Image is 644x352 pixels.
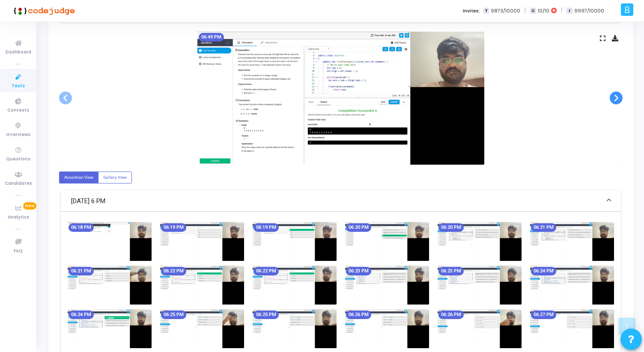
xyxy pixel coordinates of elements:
[253,311,279,319] mat-chip: 06:25 PM
[566,8,572,14] span: I
[483,8,489,14] span: T
[161,223,186,232] mat-chip: 06:19 PM
[438,223,464,232] mat-chip: 06:20 PM
[11,2,75,19] img: logo
[68,266,152,305] img: screenshot-1755780715859.jpeg
[69,267,94,275] mat-chip: 06:21 PM
[561,6,562,15] span: |
[531,267,556,275] mat-chip: 06:24 PM
[253,309,337,348] img: screenshot-1755780955839.jpeg
[525,6,526,15] span: |
[160,222,244,261] img: screenshot-1755780565864.jpeg
[345,266,429,305] img: screenshot-1755780805773.jpeg
[253,267,279,275] mat-chip: 06:22 PM
[8,214,29,221] span: Analytics
[69,223,94,232] mat-chip: 06:18 PM
[5,180,32,187] span: Candidates
[160,266,244,305] img: screenshot-1755780745858.jpeg
[68,309,152,348] img: screenshot-1755780895750.jpeg
[538,7,549,15] span: 10/10
[161,311,186,319] mat-chip: 06:25 PM
[574,7,604,15] span: 9997/10000
[438,266,522,305] img: screenshot-1755780835772.jpeg
[346,267,371,275] mat-chip: 06:23 PM
[253,266,337,305] img: screenshot-1755780775780.jpeg
[68,222,152,261] img: screenshot-1755780535827.jpeg
[6,131,30,139] span: Interviews
[199,33,224,41] mat-chip: 06:49 PM
[14,248,23,255] span: FAQ
[438,222,522,261] img: screenshot-1755780655810.jpeg
[530,8,536,14] span: C
[12,83,25,90] span: Tests
[61,190,621,212] mat-expansion-panel-header: [DATE] 6 PM
[345,222,429,261] img: screenshot-1755780625812.jpeg
[160,309,244,348] img: screenshot-1755780925839.jpeg
[346,311,371,319] mat-chip: 06:26 PM
[253,222,337,261] img: screenshot-1755780595852.jpeg
[438,267,464,275] mat-chip: 06:23 PM
[346,223,371,232] mat-chip: 06:20 PM
[530,266,614,305] img: screenshot-1755780865858.jpeg
[197,32,484,165] img: screenshot-1755782364822.jpeg
[438,311,464,319] mat-chip: 06:26 PM
[253,223,279,232] mat-chip: 06:19 PM
[491,7,520,15] span: 9873/10000
[71,196,600,206] mat-panel-title: [DATE] 6 PM
[6,49,31,56] span: Dashboard
[530,222,614,261] img: screenshot-1755780685849.jpeg
[98,172,132,183] label: Gallery View
[59,172,98,183] label: Accordion View
[345,309,429,348] img: screenshot-1755780984833.jpeg
[463,7,480,15] label: Invites:
[438,309,522,348] img: screenshot-1755781014823.jpeg
[69,311,94,319] mat-chip: 06:24 PM
[530,309,614,348] img: screenshot-1755781044823.jpeg
[7,107,29,114] span: Contests
[531,223,556,232] mat-chip: 06:21 PM
[531,311,556,319] mat-chip: 06:27 PM
[23,202,36,210] span: New
[6,156,30,163] span: Questions
[161,267,186,275] mat-chip: 06:22 PM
